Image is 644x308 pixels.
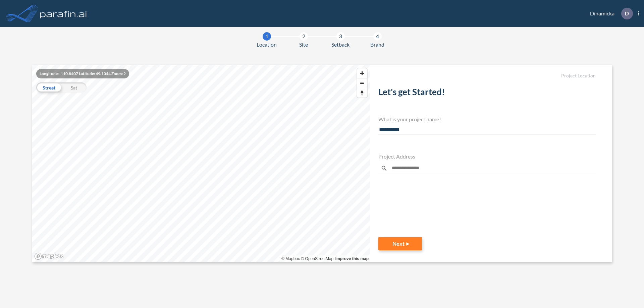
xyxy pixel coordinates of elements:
span: Location [257,41,277,49]
span: Site [299,41,308,49]
a: Improve this map [335,256,369,261]
h5: Project Location [378,73,596,79]
button: Next [378,237,422,250]
img: logo [39,7,88,20]
a: Mapbox [281,256,300,261]
p: D [625,10,629,16]
button: Zoom out [357,78,367,88]
h4: Project Address [378,153,596,160]
span: Reset bearing to north [357,88,367,98]
span: Setback [331,41,350,49]
div: Longitude: -110.8407 Latitude: 49.1044 Zoom: 2 [36,69,129,78]
div: 2 [300,32,308,41]
h2: Let's get Started! [378,87,596,100]
input: Enter a location [378,162,596,174]
a: Mapbox homepage [34,252,64,260]
div: 4 [373,32,382,41]
div: Sat [61,82,87,93]
div: Street [36,82,61,93]
button: Reset bearing to north [357,88,367,98]
div: 3 [336,32,345,41]
h4: What is your project name? [378,116,596,122]
button: Zoom in [357,68,367,78]
span: Brand [370,41,384,49]
div: Dinamicka [580,8,639,19]
canvas: Map [32,65,370,262]
div: 1 [263,32,271,41]
a: OpenStreetMap [301,256,333,261]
